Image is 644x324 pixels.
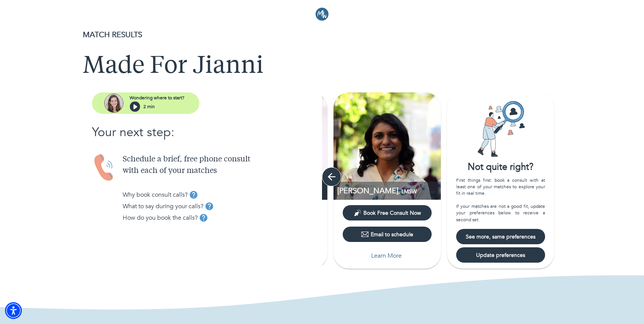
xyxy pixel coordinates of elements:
img: assistant [104,94,123,113]
span: Update preferences [459,252,542,259]
p: MATCH RESULTS [83,29,561,41]
button: tooltip [188,189,199,201]
p: Why book consult calls? [123,190,188,199]
button: Book Free Consult Now [343,205,432,220]
p: How do you book the calls? [123,213,198,222]
img: Logo [315,8,329,21]
div: Not quite right? [447,161,554,174]
button: Update preferences [456,247,545,263]
img: Handset [92,154,117,182]
span: See more, same preferences [459,233,542,240]
p: Your next step: [92,123,322,141]
button: Learn More [343,248,432,263]
span: Book Free Consult Now [363,209,421,217]
p: Learn More [371,251,402,260]
span: , LMSW [398,188,417,195]
p: What to say during your calls? [123,202,204,211]
p: LMSW [337,186,441,196]
div: Accessibility Menu [5,302,22,319]
p: 2 min [143,103,155,110]
img: Irene Syriac profile [333,92,441,200]
h1: Made For Jianni [83,53,561,81]
div: Email to schedule [361,230,413,238]
button: tooltip [204,201,215,212]
p: Wondering where to start? [130,94,184,101]
p: Schedule a brief, free phone consult with each of your matches [123,154,322,177]
button: tooltip [198,212,209,224]
button: Email to schedule [343,227,432,242]
button: assistantWondering where to start?2 min [92,92,199,114]
button: See more, same preferences [456,229,545,244]
div: First things first: book a consult with at least one of your matches to explore your fit in real ... [456,177,545,223]
img: Card icon [472,100,529,158]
